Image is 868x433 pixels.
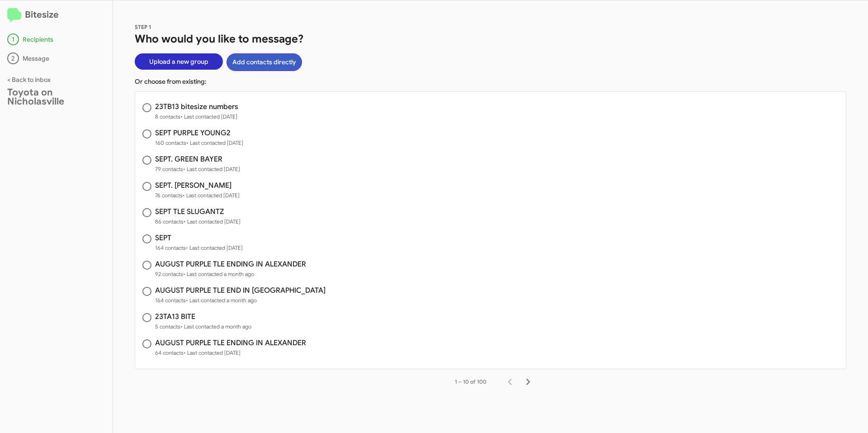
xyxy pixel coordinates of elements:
[183,166,240,172] span: • Last contacted [DATE]
[155,208,241,215] h3: SEPT TLE SLUGANTZ
[155,112,238,121] span: 8 contacts
[183,192,240,199] span: • Last contacted [DATE]
[155,296,325,305] span: 164 contacts
[226,53,302,71] button: Add contacts directly
[186,139,243,146] span: • Last contacted [DATE]
[180,113,237,120] span: • Last contacted [DATE]
[155,182,240,189] h3: SEPT. [PERSON_NAME]
[155,129,243,137] h3: SEPT PURPLE YOUNG2
[135,32,846,46] h1: Who would you like to message?
[155,191,240,200] span: 76 contacts
[180,323,251,330] span: • Last contacted a month ago
[7,33,19,45] div: 1
[135,77,846,86] p: Or choose from existing:
[7,76,51,84] a: < Back to inbox
[135,24,151,30] span: STEP 1
[155,234,243,242] h3: SEPT
[155,270,306,279] span: 92 contacts
[186,244,243,251] span: • Last contacted [DATE]
[501,373,519,391] button: Previous page
[155,322,251,331] span: 5 contacts
[155,339,306,347] h3: AUGUST PURPLE TLE ENDING IN ALEXANDER
[184,349,241,356] span: • Last contacted [DATE]
[7,33,105,45] div: Recipients
[155,217,241,226] span: 86 contacts
[155,243,243,252] span: 164 contacts
[184,218,241,225] span: • Last contacted [DATE]
[519,373,537,391] button: Next page
[183,271,254,277] span: • Last contacted a month ago
[155,287,325,294] h3: AUGUST PURPLE TLE END IN [GEOGRAPHIC_DATA]
[155,348,306,357] span: 64 contacts
[186,297,257,304] span: • Last contacted a month ago
[7,8,21,23] img: logo-minimal.svg
[155,103,238,110] h3: 23TB13 bitesize numbers
[155,165,240,174] span: 79 contacts
[7,88,105,106] div: Toyota on Nicholasville
[155,313,251,320] h3: 23TA13 BITE
[155,261,306,268] h3: AUGUST PURPLE TLE ENDING IN ALEXANDER
[149,53,208,70] span: Upload a new group
[155,156,240,163] h3: SEPT. GREEN BAYER
[135,53,223,70] button: Upload a new group
[7,52,105,64] div: Message
[7,52,19,64] div: 2
[455,377,486,386] div: 1 – 10 of 100
[155,138,243,148] span: 160 contacts
[7,8,105,23] h2: Bitesize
